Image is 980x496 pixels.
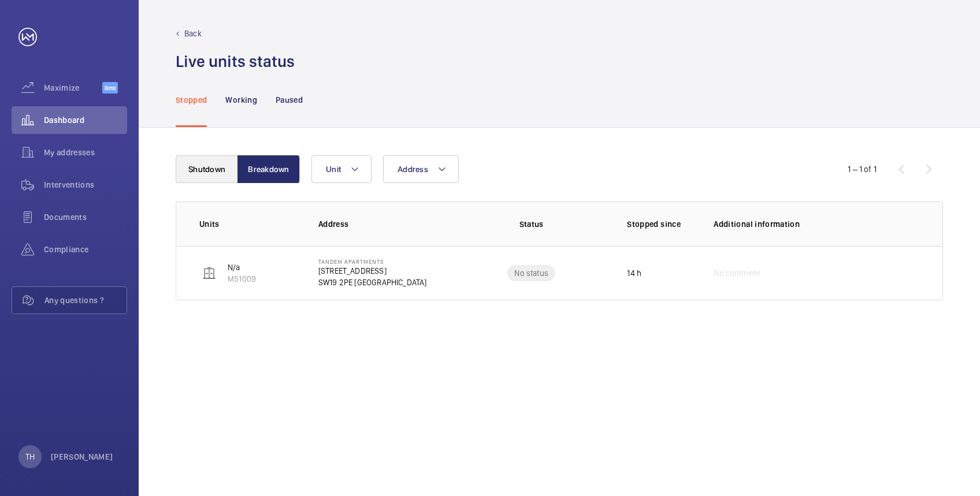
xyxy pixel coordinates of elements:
p: M51009 [228,273,256,285]
p: N/a [228,262,256,273]
img: elevator.svg [202,266,216,280]
button: Address [383,155,459,183]
p: Tandem Apartments [318,258,427,265]
p: Units [199,218,300,230]
p: [PERSON_NAME] [51,451,113,463]
p: 14 h [627,267,641,279]
p: TH [25,451,35,463]
p: Paused [276,94,303,106]
button: Breakdown [237,155,300,183]
span: Compliance [44,244,127,255]
span: Maximize [44,82,102,94]
span: No comment [714,267,760,279]
span: Dashboard [44,114,127,126]
p: Additional information [714,218,919,230]
span: Unit [326,165,341,174]
p: SW19 2PE [GEOGRAPHIC_DATA] [318,277,427,288]
p: Working [225,94,257,106]
p: [STREET_ADDRESS] [318,265,427,277]
p: Stopped [176,94,207,106]
p: Address [318,218,454,230]
span: Interventions [44,179,127,191]
button: Shutdown [176,155,238,183]
span: Beta [102,82,118,94]
p: Stopped since [627,218,695,230]
span: My addresses [44,147,127,158]
p: Status [462,218,600,230]
p: Back [184,28,202,39]
span: Address [398,165,428,174]
button: Unit [311,155,372,183]
span: Any questions ? [44,294,127,306]
span: Documents [44,211,127,223]
div: 1 – 1 of 1 [848,163,877,175]
p: No status [514,267,548,279]
h1: Live units status [176,51,295,72]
